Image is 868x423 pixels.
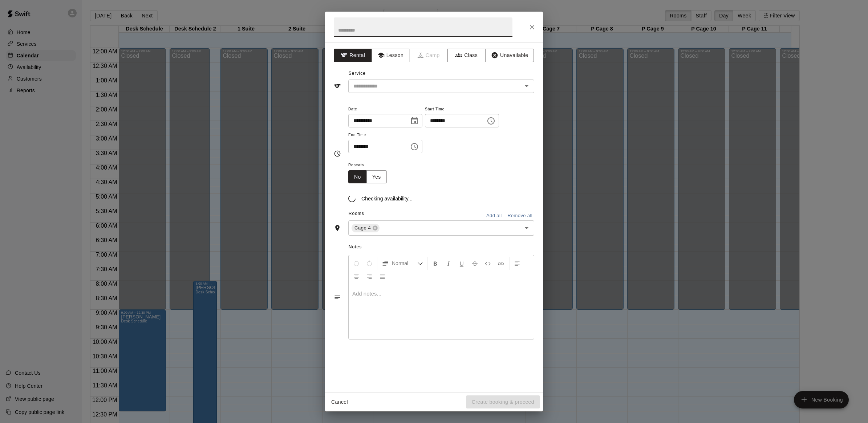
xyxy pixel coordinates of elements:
button: Insert Link [495,257,507,270]
span: Service [349,71,366,76]
svg: Rooms [334,224,341,232]
button: Choose date, selected date is Sep 17, 2025 [407,114,422,128]
button: Lesson [372,49,410,62]
button: Redo [363,257,376,270]
div: outlined button group [348,170,387,184]
button: Format Bold [429,257,442,270]
svg: Timing [334,150,341,157]
button: Choose time, selected time is 3:45 PM [484,114,498,128]
button: Close [526,21,539,34]
button: Unavailable [485,49,534,62]
button: Rental [334,49,372,62]
button: Yes [366,170,387,184]
button: Format Strikethrough [469,257,481,270]
button: Right Align [363,270,376,283]
button: Cancel [328,395,351,409]
button: Format Underline [455,257,468,270]
span: Rooms [349,211,364,216]
button: Add all [482,210,506,221]
button: Class [447,49,486,62]
p: Checking availability... [361,195,413,202]
svg: Notes [334,294,341,301]
span: Notes [349,241,534,253]
button: Left Align [511,257,523,270]
button: Justify Align [376,270,389,283]
button: Open [522,81,532,91]
button: Insert Code [482,257,494,270]
button: Choose time, selected time is 4:15 PM [407,139,422,154]
button: Undo [350,257,362,270]
span: End Time [348,130,422,140]
button: Formatting Options [379,257,426,270]
span: Normal [392,260,417,267]
button: Remove all [506,210,534,221]
span: Cage 4 [352,224,374,232]
button: Open [522,223,532,233]
button: Center Align [350,270,362,283]
span: Camps can only be created in the Services page [410,49,448,62]
button: Format Italics [442,257,455,270]
span: Repeats [348,160,393,170]
span: Start Time [425,105,499,114]
span: Date [348,105,422,114]
div: Cage 4 [352,224,380,232]
svg: Service [334,82,341,90]
button: No [348,170,367,184]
